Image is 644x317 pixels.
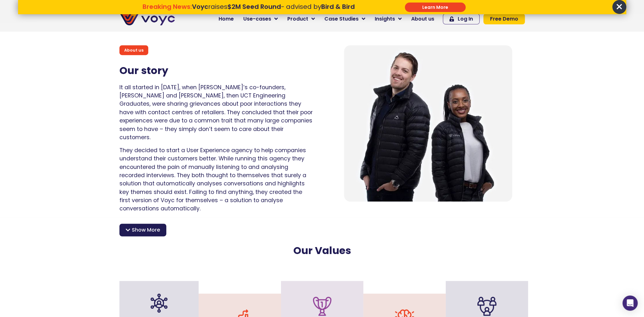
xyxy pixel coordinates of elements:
a: Use-cases [239,13,283,25]
h2: Our Values [121,245,523,257]
div: Show More [119,224,166,236]
a: Home [214,13,239,25]
h2: Our story [119,65,313,77]
span: Home [219,15,234,23]
img: voyc-full-logo [119,13,175,25]
a: Product [283,13,320,25]
a: Insights [370,13,406,25]
span: Case Studies [324,15,359,23]
a: Case Studies [320,13,370,25]
strong: Voyc [192,2,208,11]
img: teamwork [477,297,496,316]
div: Open Intercom Messenger [622,295,638,311]
span: Free Demo [490,16,518,22]
a: About us [406,13,439,25]
span: Insights [375,15,395,23]
div: Breaking News: Voyc raises $2M Seed Round - advised by Bird & Bird [110,3,387,18]
strong: $2M Seed Round [227,2,281,11]
span: About us [411,15,434,23]
span: Use-cases [243,15,271,23]
strong: Bird & Bird [321,2,355,11]
span: Product [287,15,308,23]
a: Free Demo [483,14,525,24]
div: About us [119,45,148,55]
img: organization [150,294,169,313]
img: trophy [313,297,332,316]
p: It all started in [DATE], when [PERSON_NAME]’s co-founders, [PERSON_NAME] and [PERSON_NAME], then... [119,83,313,142]
strong: Breaking News: [143,2,192,11]
span: Log In [458,16,473,22]
img: About us [344,45,512,202]
p: They decided to start a User Experience agency to help companies understand their customers bette... [119,146,313,213]
span: raises - advised by [192,2,355,11]
p: After making it into the prestigious Techstars [DOMAIN_NAME] accelerator in [GEOGRAPHIC_DATA], th... [119,217,525,242]
span: Show More [132,226,160,234]
a: Log In [443,14,480,24]
div: Submit [405,3,466,12]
